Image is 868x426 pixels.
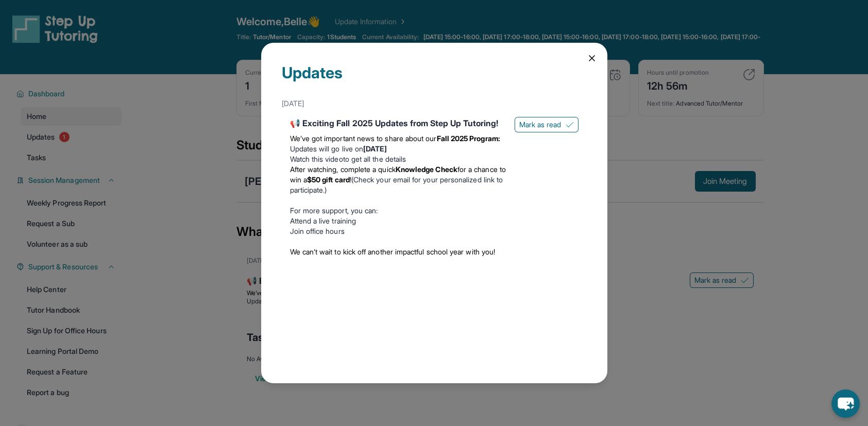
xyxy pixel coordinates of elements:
span: Mark as read [519,120,561,130]
li: Updates will go live on [290,144,506,154]
button: chat-button [831,389,860,418]
div: 📢 Exciting Fall 2025 Updates from Step Up Tutoring! [290,117,506,129]
div: [DATE] [282,94,587,113]
strong: [DATE] [363,144,387,153]
div: Updates [282,63,587,94]
a: Attend a live training [290,216,356,225]
span: We can’t wait to kick off another impactful school year with you! [290,247,496,256]
strong: $50 gift card [307,175,350,184]
span: ! [350,175,351,184]
li: (Check your email for your personalized link to participate.) [290,164,506,195]
a: Join office hours [290,227,345,235]
img: Mark as read [566,121,574,129]
li: to get all the details [290,154,506,164]
a: Watch this video [290,155,343,163]
span: After watching, complete a quick [290,165,396,174]
strong: Knowledge Check [396,165,457,174]
button: Mark as read [515,117,578,132]
span: We’ve got important news to share about our [290,134,437,143]
p: For more support, you can: [290,206,506,216]
strong: Fall 2025 Program: [437,134,500,143]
